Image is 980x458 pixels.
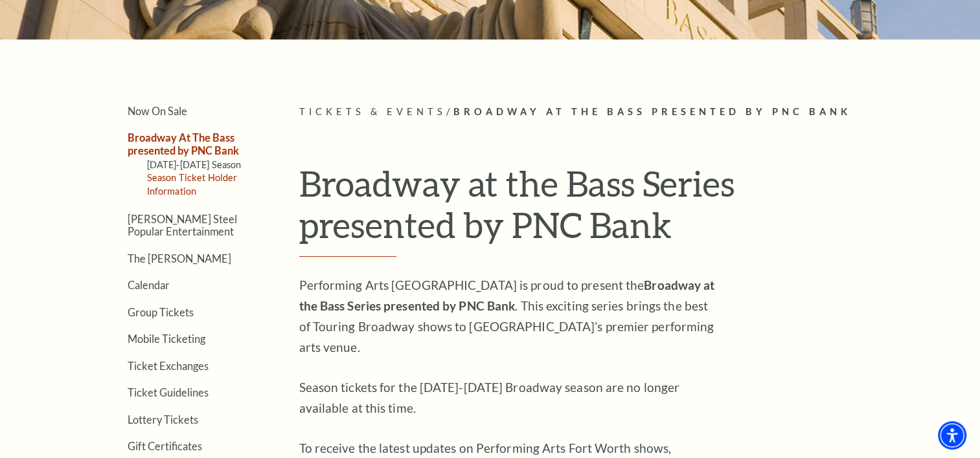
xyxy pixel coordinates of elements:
[147,159,242,170] a: [DATE]-[DATE] Season
[128,279,170,291] a: Calendar
[128,333,205,345] a: Mobile Ticketing
[128,252,231,265] a: The [PERSON_NAME]
[299,106,446,117] span: Tickets & Events
[147,172,238,196] a: Season Ticket Holder Information
[128,413,198,426] a: Lottery Tickets
[299,275,720,358] p: Performing Arts [GEOGRAPHIC_DATA] is proud to present the . This exciting series brings the best ...
[128,386,209,398] a: Ticket Guidelines
[128,360,209,372] a: Ticket Exchanges
[453,106,850,117] span: Broadway At The Bass presented by PNC Bank
[128,213,237,237] a: [PERSON_NAME] Steel Popular Entertainment
[299,162,892,257] h1: Broadway at the Bass Series presented by PNC Bank
[128,105,187,117] a: Now On Sale
[299,377,720,419] p: Season tickets for the [DATE]-[DATE] Broadway season are no longer available at this time.
[299,104,892,120] p: /
[128,306,194,318] a: Group Tickets
[128,131,239,156] a: Broadway At The Bass presented by PNC Bank
[128,440,202,452] a: Gift Certificates
[938,421,966,450] div: Accessibility Menu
